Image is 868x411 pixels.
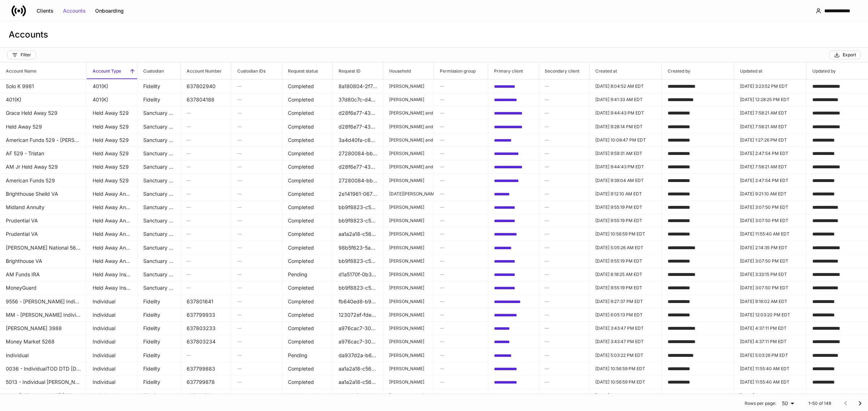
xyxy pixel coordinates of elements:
[488,62,539,79] span: Primary client
[282,227,333,241] td: Completed
[545,284,583,291] h6: —
[181,79,231,93] td: 637802940
[488,200,539,214] td: d92fbc0c-e5f0-4dff-8aee-2eb39ddd298b
[90,5,128,17] button: Onboarding
[590,93,662,107] td: 2025-09-05T13:41:33.951Z
[488,79,539,93] td: 1974416d-bd73-41cd-92ab-e3e605a72422
[87,79,137,93] td: 401(K)
[734,187,807,201] td: 2025-09-03T13:21:10.314Z
[590,214,662,228] td: 2025-09-04T01:55:19.831Z
[137,133,181,147] td: Sanctuary Held Away
[87,295,137,308] td: Individual
[488,147,539,160] td: 4fa6655b-a0dc-41a4-86a3-b8e378143fb6
[187,217,225,224] h6: —
[187,258,225,264] h6: —
[590,268,662,281] td: 2025-09-05T12:18:25.359Z
[181,321,231,335] td: 637803233
[545,163,583,170] h6: —
[237,284,276,291] h6: —
[137,68,164,74] h6: Custodian
[590,68,617,74] h6: Created at
[282,68,318,74] h6: Request status
[187,123,225,130] h6: —
[440,258,482,264] h6: —
[590,174,662,187] td: 2025-09-03T13:39:04.386Z
[440,230,482,237] h6: —
[333,281,383,295] td: bb9f8823-c532-426e-bb1d-b0e63c072ced
[734,214,807,228] td: 2025-09-04T19:07:50.384Z
[237,123,276,130] h6: —
[734,160,807,174] td: 2025-09-05T11:58:21.894Z
[282,79,333,93] td: Completed
[595,298,656,304] p: [DATE] 9:27:37 PM EDT
[590,200,662,214] td: 2025-09-04T01:55:19.832Z
[740,83,800,89] p: [DATE] 3:23:52 PM EDT
[282,133,333,147] td: Completed
[389,164,428,170] p: [PERSON_NAME] and [PERSON_NAME]
[595,124,656,129] p: [DATE] 9:28:14 PM EDT
[333,268,383,281] td: d1a5170f-0b33-49a4-83bd-9fdf7380d69c
[590,295,662,308] td: 2025-09-04T01:27:37.435Z
[740,177,800,183] p: [DATE] 2:47:54 PM EDT
[440,163,482,170] h6: —
[187,284,225,291] h6: —
[237,298,276,305] h6: —
[740,204,800,210] p: [DATE] 3:07:50 PM EDT
[237,230,276,237] h6: —
[137,214,181,228] td: Sanctuary Held Away
[137,106,181,120] td: Sanctuary Held Away
[333,321,383,335] td: a976cac7-30c8-4d76-93dc-3b0b329f7462
[282,160,333,174] td: Completed
[590,79,662,93] td: 2025-09-04T12:04:52.371Z
[187,204,225,211] h6: —
[282,321,333,335] td: Completed
[740,110,800,116] p: [DATE] 7:58:21 AM EDT
[282,241,333,255] td: Completed
[187,109,225,116] h6: —
[545,217,583,224] h6: —
[137,174,181,187] td: Sanctuary Held Away
[333,227,383,241] td: aa1a2a18-c566-405f-94c1-ccc08d0192cf
[137,79,181,93] td: Fidelity
[389,245,428,250] p: [PERSON_NAME]
[740,97,800,103] p: [DATE] 12:28:25 PM EDT
[590,308,662,322] td: 2025-09-02T22:05:13.510Z
[137,268,181,281] td: Sanctuary Held Away
[181,308,231,322] td: 637799933
[237,258,276,264] h6: —
[545,244,583,251] h6: —
[237,177,276,183] h6: —
[389,83,428,89] p: [PERSON_NAME]
[590,62,661,79] span: Created at
[389,124,428,129] p: [PERSON_NAME] and [PERSON_NAME]
[282,174,333,187] td: Completed
[488,308,539,322] td: 1458f81e-54b3-416f-8dbc-d3fb7e23f785
[282,93,333,107] td: Completed
[137,62,180,79] span: Custodian
[87,133,137,147] td: Held Away 529
[389,110,428,116] p: [PERSON_NAME] and [PERSON_NAME]
[389,204,428,210] p: [PERSON_NAME]
[779,400,797,407] div: 50
[137,160,181,174] td: Sanctuary Held Away
[590,187,662,201] td: 2025-09-03T13:12:10.991Z
[734,281,807,295] td: 2025-09-04T19:07:50.384Z
[488,174,539,187] td: 4fa6655b-a0dc-41a4-86a3-b8e378143fb6
[595,204,656,210] p: [DATE] 9:55:19 PM EDT
[137,321,181,335] td: Fidelity
[37,8,54,13] div: Clients
[87,147,137,160] td: Held Away 529
[734,308,807,322] td: 2025-09-03T16:03:20.161Z
[590,106,662,120] td: 2025-09-05T01:44:43.216Z
[87,106,137,120] td: Held Away 529
[187,177,225,183] h6: —
[440,177,482,183] h6: —
[187,137,225,143] h6: —
[853,396,867,411] button: Go to next page
[740,218,800,224] p: [DATE] 3:07:50 PM EDT
[740,245,800,250] p: [DATE] 2:14:35 PM EDT
[87,68,121,74] h6: Account Type
[440,217,482,224] h6: —
[545,230,583,237] h6: —
[740,258,800,264] p: [DATE] 3:07:50 PM EDT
